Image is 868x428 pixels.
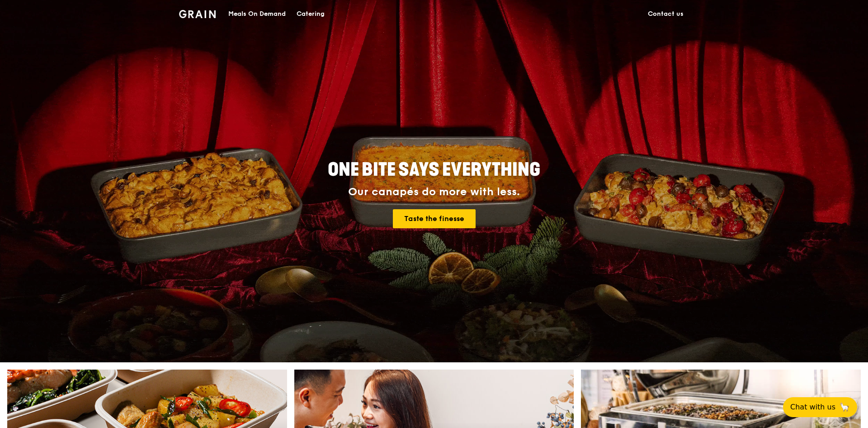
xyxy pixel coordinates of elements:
[783,397,857,417] button: Chat with us🦙
[291,0,330,28] a: Catering
[790,402,835,413] span: Chat with us
[297,0,325,28] div: Catering
[179,10,216,18] img: Grain
[642,0,689,28] a: Contact us
[228,0,286,28] div: Meals On Demand
[393,209,476,228] a: Taste the finesse
[839,402,850,413] span: 🦙
[328,159,540,181] span: ONE BITE SAYS EVERYTHING
[271,186,597,198] div: Our canapés do more with less.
